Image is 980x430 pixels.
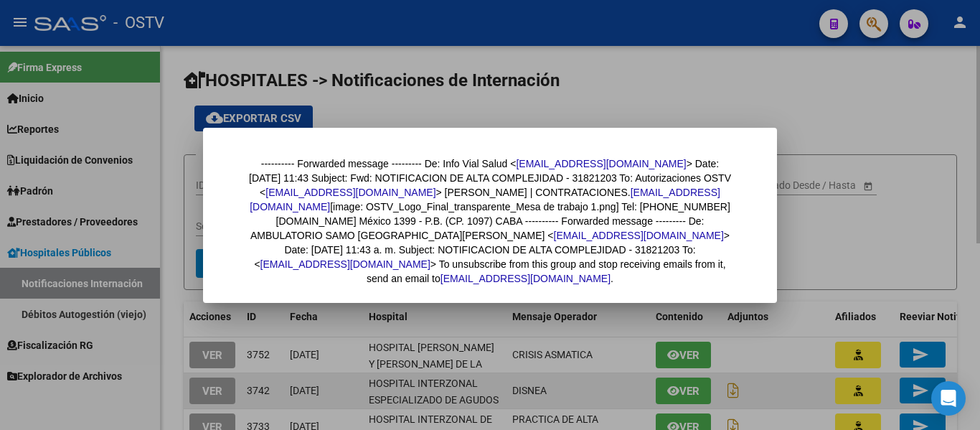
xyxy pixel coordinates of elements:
div: ---------- Forwarded message --------- De: Info Vial Salud < > Date: [DATE] 11:43 Subject: Fwd: N... [246,156,734,286]
a: [EMAIL_ADDRESS][DOMAIN_NAME] [265,187,435,198]
a: [EMAIL_ADDRESS][DOMAIN_NAME] [250,187,720,212]
div: Open Intercom Messenger [931,381,966,416]
a: [EMAIL_ADDRESS][DOMAIN_NAME] [516,158,686,169]
a: [EMAIL_ADDRESS][DOMAIN_NAME] [554,230,724,241]
a: [EMAIL_ADDRESS][DOMAIN_NAME] [260,258,430,270]
a: [EMAIL_ADDRESS][DOMAIN_NAME] [440,273,611,284]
